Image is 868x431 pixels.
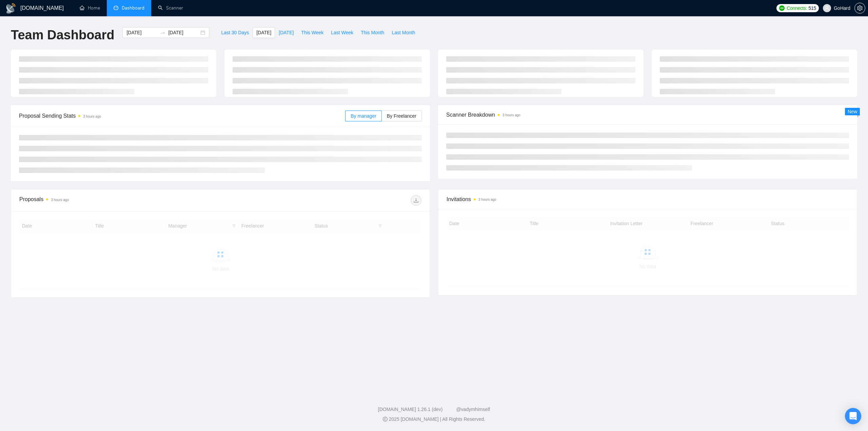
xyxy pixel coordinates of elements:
[854,3,865,14] button: setting
[279,29,294,36] span: [DATE]
[256,29,271,36] span: [DATE]
[51,198,69,202] time: 3 hours ago
[80,5,100,11] a: homeHome
[848,109,857,114] span: New
[331,29,353,36] span: Last Week
[447,195,849,203] span: Invitations
[779,5,785,11] img: upwork-logo.png
[253,27,275,38] button: [DATE]
[297,27,327,38] button: This Week
[392,29,415,36] span: Last Month
[361,29,384,36] span: This Month
[327,27,357,38] button: Last Week
[387,113,416,119] span: By Freelancer
[168,29,199,36] input: End date
[11,27,114,43] h1: Team Dashboard
[388,27,419,38] button: Last Month
[275,27,297,38] button: [DATE]
[351,113,376,119] span: By manager
[446,111,849,119] span: Scanner Breakdown
[122,5,144,11] span: Dashboard
[301,29,323,36] span: This Week
[478,198,496,201] time: 3 hours ago
[19,195,220,206] div: Proposals
[809,4,816,12] span: 515
[217,27,253,38] button: Last 30 Days
[378,407,443,412] a: [DOMAIN_NAME] 1.26.1 (dev)
[5,3,16,14] img: logo
[855,5,865,11] span: setting
[383,417,388,422] span: copyright
[83,115,101,118] time: 3 hours ago
[114,5,118,10] span: dashboard
[160,30,165,35] span: swap-right
[19,112,345,120] span: Proposal Sending Stats
[5,416,863,423] div: 2025 [DOMAIN_NAME] | All Rights Reserved.
[221,29,249,36] span: Last 30 Days
[357,27,388,38] button: This Month
[854,5,865,11] a: setting
[160,30,165,35] span: to
[456,407,490,412] a: @vadymhimself
[825,6,829,11] span: user
[126,29,157,36] input: Start date
[158,5,183,11] a: searchScanner
[502,113,520,117] time: 3 hours ago
[787,4,807,12] span: Connects:
[845,408,861,424] div: Open Intercom Messenger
